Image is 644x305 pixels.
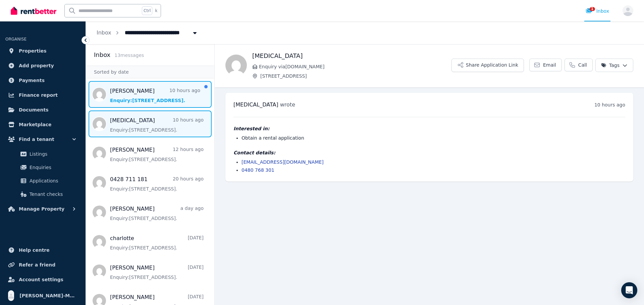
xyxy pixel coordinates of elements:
span: Account settings [19,276,63,284]
span: Help centre [19,246,50,254]
a: Call [565,59,593,71]
a: Marketplace [5,118,80,131]
a: Applications [8,174,77,187]
a: Help centre [5,243,80,257]
a: Account settings [5,273,80,286]
h1: [MEDICAL_DATA] [252,51,451,61]
img: Nikita [225,55,247,76]
span: 1 [590,7,595,11]
span: Find a tenant [19,135,54,143]
a: Inbox [97,29,111,36]
span: Applications [30,177,75,185]
a: Listings [8,147,77,161]
span: Documents [19,106,49,114]
span: Call [578,62,587,68]
img: RentBetter [11,6,56,16]
span: Properties [19,47,47,55]
span: Enquiry via [DOMAIN_NAME] [259,63,451,70]
span: Tenant checks [30,190,75,198]
span: 13 message s [114,53,144,58]
span: Listings [30,150,75,158]
a: 0480 768 301 [241,167,274,173]
span: Refer a friend [19,261,55,269]
a: Tenant checks [8,187,77,201]
button: Find a tenant [5,133,80,146]
a: [PERSON_NAME]12 hours agoEnquiry:[STREET_ADDRESS]. [110,146,204,163]
a: Email [529,59,562,71]
a: [EMAIL_ADDRESS][DOMAIN_NAME] [241,159,324,165]
button: Manage Property [5,202,80,216]
div: Open Intercom Messenger [621,282,637,298]
a: Properties [5,44,80,58]
span: Manage Property [19,205,64,213]
h2: Inbox [94,50,110,60]
span: Email [543,62,556,68]
span: Add property [19,62,54,70]
nav: Breadcrumb [86,21,209,44]
button: Share Application Link [451,59,524,72]
span: Finance report [19,91,58,99]
a: Finance report [5,88,80,102]
a: Documents [5,103,80,117]
a: [PERSON_NAME]10 hours agoEnquiry:[STREET_ADDRESS]. [110,87,200,104]
a: Refer a friend [5,258,80,272]
a: Payments [5,74,80,87]
button: Tags [595,59,633,72]
time: 10 hours ago [594,102,625,107]
span: k [155,8,157,13]
div: Sorted by date [86,66,214,78]
span: Ctrl [142,6,152,15]
span: ORGANISE [5,37,26,42]
a: [PERSON_NAME]a day agoEnquiry:[STREET_ADDRESS]. [110,205,204,222]
span: [MEDICAL_DATA] [233,101,278,108]
span: [STREET_ADDRESS] [260,73,451,79]
span: Marketplace [19,121,51,129]
a: [MEDICAL_DATA]10 hours agoEnquiry:[STREET_ADDRESS]. [110,117,204,133]
span: Tags [601,62,620,69]
a: Add property [5,59,80,72]
li: Obtain a rental application [241,135,625,141]
a: [PERSON_NAME][DATE]Enquiry:[STREET_ADDRESS]. [110,264,204,281]
a: 0428 711 18120 hours agoEnquiry:[STREET_ADDRESS]. [110,175,204,192]
span: wrote [280,101,295,108]
span: [PERSON_NAME]-May [PERSON_NAME] [19,292,77,300]
div: Inbox [586,8,609,14]
h4: Contact details: [233,149,625,156]
span: Payments [19,76,45,84]
span: Enquiries [30,163,75,171]
a: Enquiries [8,161,77,174]
h4: Interested in: [233,125,625,132]
a: charlotte[DATE]Enquiry:[STREET_ADDRESS]. [110,234,204,251]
